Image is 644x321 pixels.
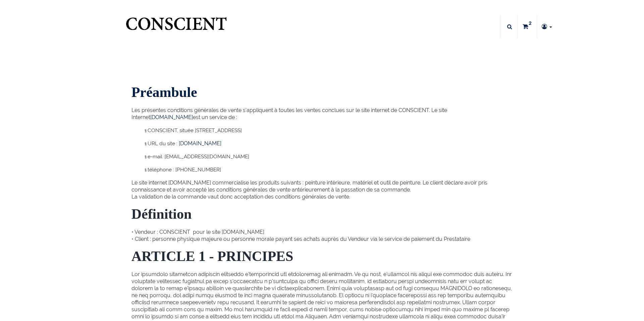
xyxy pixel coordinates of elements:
[131,249,293,264] span: ARTICLE 1 - PRINCIPES
[145,167,148,172] span: §
[131,107,447,120] span: Les présentes conditions générales de vente s'appliquent à toutes les ventes conclues sur le site...
[148,141,177,147] span: URL du site :
[148,154,249,160] span: e-mail : [EMAIL_ADDRESS][DOMAIN_NAME]
[131,229,470,242] span: • Vendeur : CONSCIENT pour le site [DOMAIN_NAME] • Client : personne physique majeure ou personne...
[124,13,228,40] a: Logo of Conscient
[124,13,228,40] img: Conscient
[145,128,148,133] span: §
[150,114,193,120] a: [DOMAIN_NAME]
[179,140,221,147] a: [DOMAIN_NAME]
[145,141,148,146] span: §
[145,154,148,159] span: §
[131,85,197,100] span: Préambule
[148,167,221,173] span: téléphone : [PHONE_NUMBER]
[131,206,192,222] span: Définition
[518,15,537,38] a: 2
[527,20,533,26] sup: 2
[148,127,242,133] span: CONSCIENT, située [STREET_ADDRESS]
[131,179,487,200] span: Le site internet [DOMAIN_NAME] commercialise les produits suivants : peinture intérieure, matérie...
